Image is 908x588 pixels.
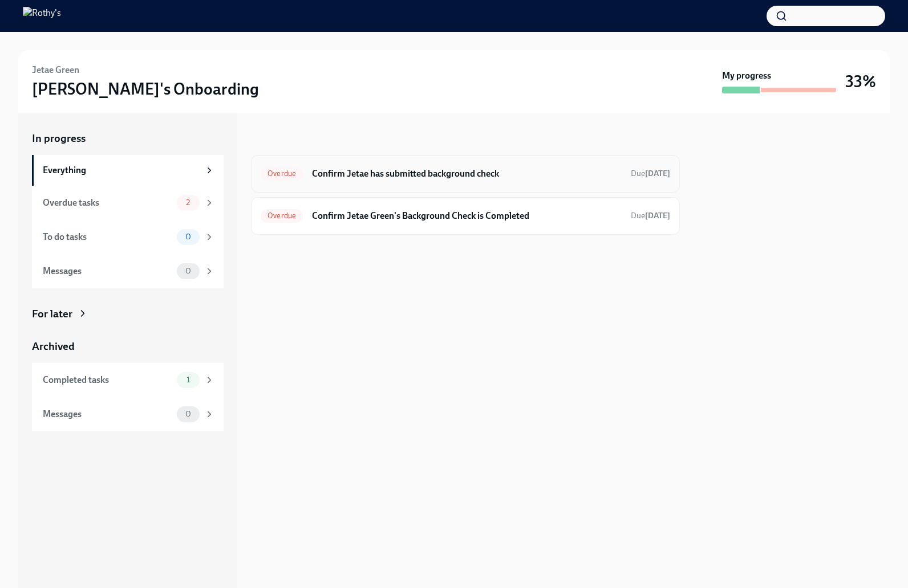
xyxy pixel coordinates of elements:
a: Completed tasks1 [32,363,224,397]
div: Messages [43,265,172,277]
span: 2 [179,198,197,207]
div: In progress [251,131,305,146]
strong: My progress [722,70,771,82]
span: 0 [179,267,198,275]
span: Overdue [261,211,303,220]
span: September 4th, 2025 09:00 [631,168,670,179]
span: September 16th, 2025 09:00 [631,210,670,221]
a: OverdueConfirm Jetae has submitted background checkDue[DATE] [261,165,670,183]
a: Everything [32,155,224,186]
h3: [PERSON_NAME]'s Onboarding [32,79,259,99]
a: OverdueConfirm Jetae Green's Background Check is CompletedDue[DATE] [261,207,670,225]
a: Archived [32,339,224,354]
img: Rothy's [23,7,61,25]
div: Completed tasks [43,374,172,386]
strong: [DATE] [645,169,670,178]
a: Messages0 [32,254,224,288]
span: 1 [180,375,197,384]
div: Everything [43,164,200,177]
div: Messages [43,408,172,420]
h6: Confirm Jetae Green's Background Check is Completed [312,210,622,222]
h3: 33% [845,71,876,92]
a: For later [32,307,224,321]
span: 0 [179,410,198,418]
h6: Confirm Jetae has submitted background check [312,168,622,180]
span: 0 [179,232,198,241]
h6: Jetae Green [32,64,79,76]
span: Due [631,169,670,178]
a: In progress [32,131,224,146]
span: Overdue [261,169,303,178]
a: Messages0 [32,397,224,431]
a: Overdue tasks2 [32,186,224,220]
span: Due [631,211,670,220]
div: To do tasks [43,231,172,243]
div: For later [32,307,72,321]
div: Overdue tasks [43,197,172,209]
strong: [DATE] [645,211,670,220]
a: To do tasks0 [32,220,224,254]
